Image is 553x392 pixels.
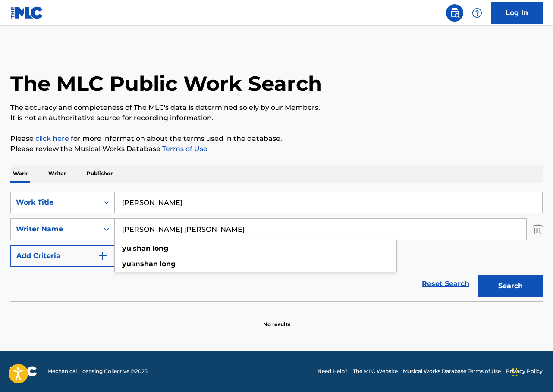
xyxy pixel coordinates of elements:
[468,4,486,22] div: Help
[97,251,108,261] img: 9d2ae6d4665cec9f34b9.svg
[478,275,543,297] button: Search
[133,244,151,252] strong: shan
[10,366,37,376] img: logo
[122,244,131,252] strong: yu
[510,351,553,392] iframe: Chat Widget
[472,8,482,18] img: help
[152,244,168,252] strong: long
[449,8,460,18] img: search
[10,192,543,301] form: Search Form
[533,218,543,240] img: Delete Criterion
[403,367,501,375] a: Musical Works Database Terms of Use
[47,367,148,375] span: Mechanical Licensing Collective © 2025
[122,260,131,268] strong: yu
[10,144,543,154] p: Please review the Musical Works Database
[131,260,140,268] span: an
[10,245,115,267] button: Add Criteria
[16,197,94,208] div: Work Title
[46,165,69,183] p: Writer
[491,2,543,24] a: Log In
[10,134,543,144] p: Please for more information about the terms used in the database.
[10,71,322,96] h1: The MLC Public Work Search
[160,260,176,268] strong: long
[353,367,398,375] a: The MLC Website
[512,359,518,385] div: Drag
[506,367,543,375] a: Privacy Policy
[10,103,543,113] p: The accuracy and completeness of The MLC's data is determined solely by our Members.
[418,274,474,293] a: Reset Search
[140,260,158,268] strong: shan
[317,367,348,375] a: Need Help?
[10,165,30,183] p: Work
[160,145,207,153] a: Terms of Use
[35,134,69,143] a: click here
[10,113,543,123] p: It is not an authoritative source for recording information.
[84,165,115,183] p: Publisher
[16,224,94,234] div: Writer Name
[446,4,463,22] a: Public Search
[263,310,290,328] p: No results
[10,6,44,19] img: MLC Logo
